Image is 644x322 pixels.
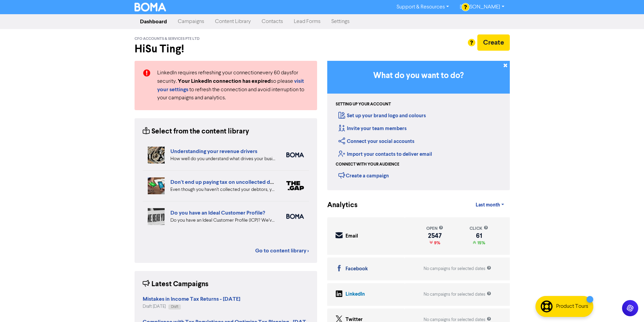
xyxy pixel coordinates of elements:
[476,202,500,208] span: Last month
[135,43,317,55] h2: Hi Su Ting !
[426,233,443,239] div: 2547
[345,291,365,298] div: LinkedIn
[172,15,210,28] a: Campaigns
[424,291,491,298] div: No campaigns for selected dates
[345,232,358,240] div: Email
[255,247,309,255] a: Go to content library >
[286,214,304,219] img: boma
[454,2,509,13] a: [PERSON_NAME]
[135,15,172,28] a: Dashboard
[326,15,355,28] a: Settings
[178,78,271,84] strong: Your LinkedIn connection has expired
[338,125,407,132] a: Invite your team members
[426,225,443,232] div: open
[338,170,389,180] div: Create a campaign
[135,36,199,41] span: CFO Accounts & Services Pte Ltd
[391,2,454,13] a: Support & Resources
[338,113,426,119] a: Set up your brand logo and colours
[143,296,240,302] strong: Mistakes in Income Tax Returns - [DATE]
[256,15,288,28] a: Contacts
[170,209,265,216] a: Do you have an Ideal Customer Profile?
[337,71,500,81] h3: What do you want to do?
[170,217,276,224] div: Do you have an Ideal Customer Profile (ICP)? We’ve got advice on five key elements to include in ...
[135,3,166,11] img: BOMA Logo
[476,240,485,246] span: 15%
[470,233,488,239] div: 61
[477,34,510,51] button: Create
[143,279,209,290] div: Latest Campaigns
[288,15,326,28] a: Lead Forms
[210,15,256,28] a: Content Library
[152,69,314,102] div: LinkedIn requires refreshing your connection every 60 days for security. so please to refresh the...
[143,126,249,137] div: Select from the content library
[470,198,509,212] a: Last month
[327,200,349,210] div: Analytics
[143,303,240,310] div: Draft [DATE]
[170,179,288,185] a: Don't end up paying tax on uncollected debtors!
[424,266,491,272] div: No campaigns for selected dates
[170,155,276,163] div: How well do you understand what drives your business revenue? We can help you review your numbers...
[170,186,276,193] div: Even though you haven’t collected your debtors, you still have to pay tax on them. This is becaus...
[327,61,510,190] div: Getting Started in BOMA
[336,101,391,107] div: Setting up your account
[433,240,440,246] span: 9%
[470,225,488,232] div: click
[171,305,178,308] span: Draft
[143,297,240,302] a: Mistakes in Income Tax Returns - [DATE]
[338,151,432,157] a: Import your contacts to deliver email
[336,162,399,168] div: Connect with your audience
[286,152,304,157] img: boma_accounting
[170,148,257,155] a: Understanding your revenue drivers
[345,265,368,273] div: Facebook
[338,138,414,145] a: Connect your social accounts
[559,249,644,322] iframe: Chat Widget
[286,181,304,190] img: thegap
[157,79,304,93] a: visit your settings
